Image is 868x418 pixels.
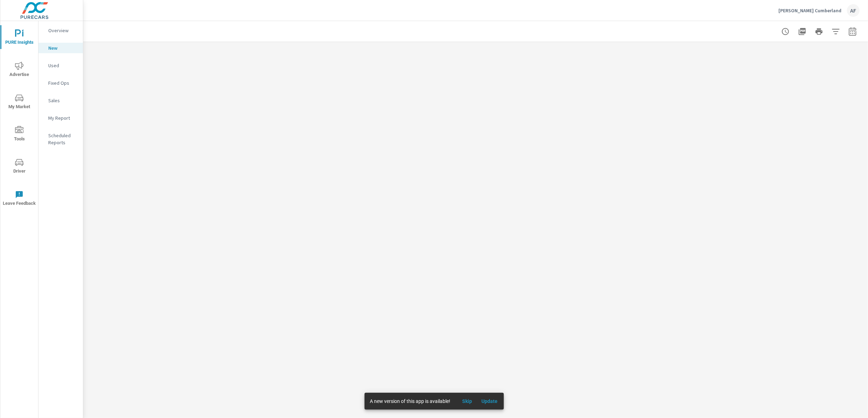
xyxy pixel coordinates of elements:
span: Skip [459,398,476,404]
button: Update [479,396,501,407]
p: My Report [48,114,77,121]
p: Fixed Ops [48,79,77,86]
button: Select Date Range [846,25,860,39]
span: Advertise [2,62,36,79]
button: Skip [456,396,479,407]
div: Used [38,60,83,71]
span: My Market [2,94,36,111]
span: A new version of this app is available! [370,398,451,404]
div: Scheduled Reports [38,130,83,148]
p: Overview [48,27,77,34]
p: [PERSON_NAME] Cumberland [778,7,841,14]
div: New [38,43,83,53]
span: Driver [2,158,36,175]
span: Leave Feedback [2,190,36,208]
p: New [48,44,77,51]
span: PURE Insights [2,29,36,47]
div: nav menu [0,21,38,214]
button: Apply Filters [829,25,843,39]
span: Tools [2,126,36,143]
div: My Report [38,113,83,123]
p: Scheduled Reports [48,132,77,146]
div: AF [847,4,860,17]
div: Sales [38,95,83,106]
div: Overview [38,25,83,36]
button: Print Report [812,25,826,39]
button: "Export Report to PDF" [795,25,809,39]
div: Fixed Ops [38,78,83,88]
p: Used [48,62,77,69]
span: Update [481,398,498,404]
p: Sales [48,97,77,104]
